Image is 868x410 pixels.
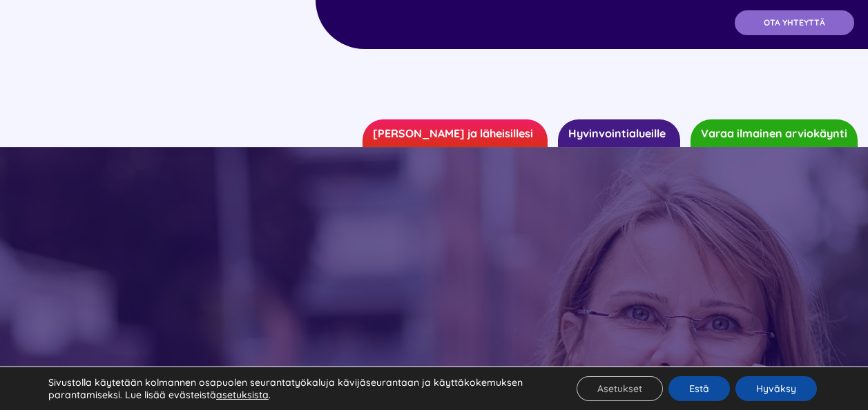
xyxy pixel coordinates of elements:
[558,119,680,147] a: Hyvinvointialueille
[48,376,548,401] p: Sivustolla käytetään kolmannen osapuolen seurantatyökaluja kävijäseurantaan ja käyttäkokemuksen p...
[764,18,825,28] span: OTA YHTEYTTÄ
[216,389,269,401] button: asetuksista
[577,376,663,401] button: Asetukset
[691,119,858,147] a: Varaa ilmainen arviokäynti
[735,10,854,35] a: OTA YHTEYTTÄ
[363,119,548,147] a: [PERSON_NAME] ja läheisillesi
[668,376,730,401] button: Estä
[735,376,817,401] button: Hyväksy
